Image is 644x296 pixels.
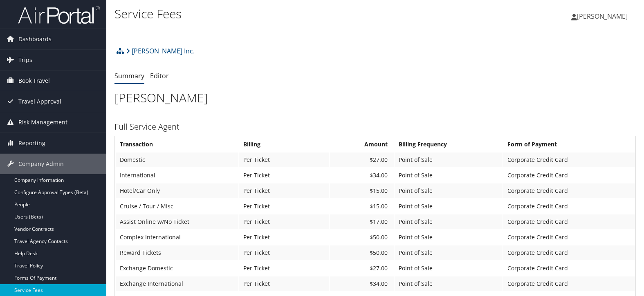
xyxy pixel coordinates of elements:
[239,137,329,152] th: Billing
[395,245,503,260] td: Point of Sale
[239,183,329,198] td: Per Ticket
[116,261,238,276] td: Exchange Domestic
[330,183,394,198] td: $15.00
[330,152,394,167] td: $27.00
[330,276,394,291] td: $34.00
[239,261,329,276] td: Per Ticket
[114,89,636,106] h1: [PERSON_NAME]
[330,261,394,276] td: $27.00
[503,245,635,260] td: Corporate Credit Card
[239,152,329,167] td: Per Ticket
[330,137,394,152] th: Amount
[116,276,238,291] td: Exchange International
[18,112,67,133] span: Risk Management
[116,245,238,260] td: Reward Tickets
[395,152,503,167] td: Point of Sale
[239,230,329,245] td: Per Ticket
[18,154,64,174] span: Company Admin
[571,4,636,29] a: [PERSON_NAME]
[395,230,503,245] td: Point of Sale
[18,50,32,70] span: Trips
[114,5,462,22] h1: Service Fees
[239,276,329,291] td: Per Ticket
[503,276,635,291] td: Corporate Credit Card
[239,168,329,183] td: Per Ticket
[116,199,238,214] td: Cruise / Tour / Misc
[395,168,503,183] td: Point of Sale
[395,199,503,214] td: Point of Sale
[330,214,394,229] td: $17.00
[503,199,635,214] td: Corporate Credit Card
[116,168,238,183] td: International
[18,71,50,91] span: Book Travel
[18,91,61,112] span: Travel Approval
[116,183,238,198] td: Hotel/Car Only
[330,168,394,183] td: $34.00
[395,183,503,198] td: Point of Sale
[577,12,628,21] span: [PERSON_NAME]
[239,214,329,229] td: Per Ticket
[114,121,636,133] h3: Full Service Agent
[330,199,394,214] td: $15.00
[395,261,503,276] td: Point of Sale
[395,276,503,291] td: Point of Sale
[503,230,635,245] td: Corporate Credit Card
[18,5,100,24] img: airportal-logo.png
[116,137,238,152] th: Transaction
[239,199,329,214] td: Per Ticket
[126,43,195,59] a: [PERSON_NAME] Inc.
[503,152,635,167] td: Corporate Credit Card
[114,71,144,80] a: Summary
[503,168,635,183] td: Corporate Credit Card
[395,214,503,229] td: Point of Sale
[503,261,635,276] td: Corporate Credit Card
[150,71,169,80] a: Editor
[116,214,238,229] td: Assist Online w/No Ticket
[395,137,503,152] th: Billing Frequency
[116,230,238,245] td: Complex International
[116,152,238,167] td: Domestic
[18,133,45,153] span: Reporting
[503,137,635,152] th: Form of Payment
[18,29,52,49] span: Dashboards
[239,245,329,260] td: Per Ticket
[503,183,635,198] td: Corporate Credit Card
[330,245,394,260] td: $50.00
[330,230,394,245] td: $50.00
[503,214,635,229] td: Corporate Credit Card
